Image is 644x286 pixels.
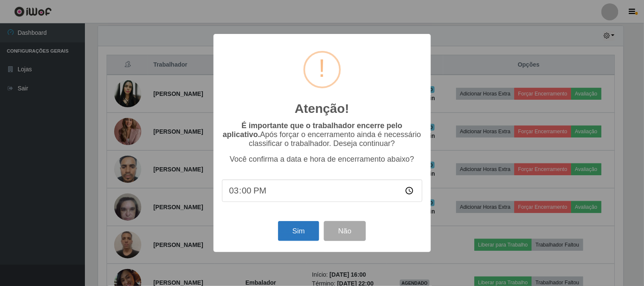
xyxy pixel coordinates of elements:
p: Você confirma a data e hora de encerramento abaixo? [222,155,422,164]
b: É importante que o trabalhador encerre pelo aplicativo. [223,121,402,139]
h2: Atenção! [295,101,349,116]
p: Após forçar o encerramento ainda é necessário classificar o trabalhador. Deseja continuar? [222,121,422,148]
button: Não [324,221,366,241]
button: Sim [278,221,319,241]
